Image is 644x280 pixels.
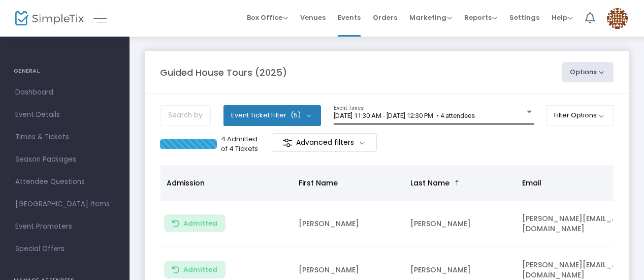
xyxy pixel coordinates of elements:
[164,214,226,232] button: Admitted
[338,5,361,30] span: Events
[453,179,461,187] span: Sortable
[562,62,614,82] button: Options
[247,13,288,22] span: Box Office
[15,131,114,144] span: Times & Tickets
[15,86,114,99] span: Dashboard
[15,108,114,121] span: Event Details
[409,13,452,22] span: Marketing
[509,5,539,30] span: Settings
[15,220,114,233] span: Event Promoters
[223,105,321,126] button: Event Ticket Filter(5)
[164,261,226,278] button: Admitted
[300,5,326,30] span: Venues
[15,175,114,189] span: Attendee Questions
[299,178,338,188] span: First Name
[404,201,516,247] td: [PERSON_NAME]
[14,61,116,81] h4: GENERAL
[160,105,211,126] input: Search by name, order number, email, ip address
[334,112,475,119] span: [DATE] 11:30 AM - [DATE] 12:30 PM • 4 attendees
[522,178,541,188] span: Email
[160,66,287,79] m-panel-title: Guided House Tours (2025)
[464,13,497,22] span: Reports
[293,201,404,247] td: [PERSON_NAME]
[546,105,614,126] button: Filter Options
[183,266,217,274] span: Admitted
[410,178,449,188] span: Last Name
[15,153,114,166] span: Season Packages
[221,134,258,154] p: 4 Admitted of 4 Tickets
[291,111,301,119] span: (5)
[552,13,573,22] span: Help
[15,242,114,256] span: Special Offers
[183,220,217,228] span: Admitted
[373,5,397,30] span: Orders
[167,178,205,188] span: Admission
[282,138,293,148] img: filter
[15,198,114,211] span: [GEOGRAPHIC_DATA] Items
[272,133,377,152] m-button: Advanced filters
